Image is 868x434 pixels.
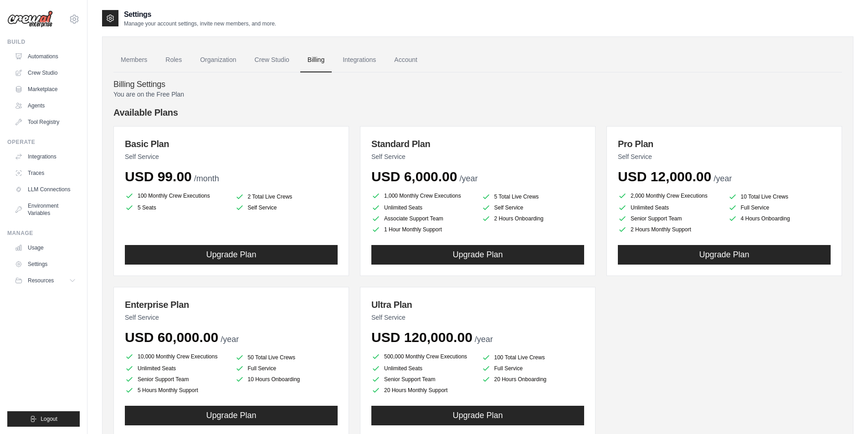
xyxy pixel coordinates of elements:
span: Logout [41,415,57,423]
p: Self Service [371,313,584,322]
li: 5 Seats [125,203,228,212]
span: Resources [28,277,54,284]
a: Tool Registry [11,115,80,129]
span: /year [475,335,493,344]
li: 4 Hours Onboarding [728,214,831,223]
li: Unlimited Seats [371,203,474,212]
li: 10 Hours Onboarding [235,375,338,384]
h2: Settings [124,9,276,20]
li: Senior Support Team [618,214,721,223]
span: /year [714,174,732,183]
li: 10,000 Monthly Crew Executions [125,351,228,362]
li: Unlimited Seats [618,203,721,212]
li: Senior Support Team [125,375,228,384]
a: Environment Variables [11,199,80,220]
li: Senior Support Team [371,375,474,384]
li: 2 Hours Monthly Support [618,225,721,234]
p: Self Service [125,152,338,161]
li: Full Service [235,364,338,373]
li: Associate Support Team [371,214,474,223]
li: 10 Total Live Crews [728,192,831,201]
a: Integrations [335,48,383,72]
span: /year [459,174,478,183]
li: 1,000 Monthly Crew Executions [371,190,474,201]
span: /year [221,335,239,344]
a: Automations [11,49,80,64]
span: USD 6,000.00 [371,169,457,184]
p: Manage your account settings, invite new members, and more. [124,20,276,27]
button: Upgrade Plan [371,406,584,425]
li: 2,000 Monthly Crew Executions [618,190,721,201]
button: Upgrade Plan [371,245,584,265]
a: Marketplace [11,82,80,97]
a: Organization [193,48,243,72]
span: USD 120,000.00 [371,330,473,345]
button: Resources [11,273,80,288]
a: Members [113,48,154,72]
a: Integrations [11,149,80,164]
button: Logout [7,411,80,427]
div: Manage [7,230,80,237]
a: Crew Studio [247,48,297,72]
h3: Enterprise Plan [125,298,338,311]
img: Logo [7,10,53,28]
li: 20 Hours Onboarding [482,375,585,384]
p: Self Service [125,313,338,322]
a: Agents [11,98,80,113]
span: USD 60,000.00 [125,330,218,345]
button: Upgrade Plan [125,406,338,425]
h3: Basic Plan [125,138,338,150]
a: LLM Connections [11,182,80,197]
li: Full Service [482,364,585,373]
li: 100 Monthly Crew Executions [125,190,228,201]
span: USD 99.00 [125,169,192,184]
h3: Pro Plan [618,138,831,150]
a: Crew Studio [11,66,80,80]
span: USD 12,000.00 [618,169,711,184]
li: 1 Hour Monthly Support [371,225,474,234]
a: Settings [11,257,80,271]
li: 5 Hours Monthly Support [125,386,228,395]
p: Self Service [618,152,831,161]
a: Billing [300,48,332,72]
li: 5 Total Live Crews [482,192,585,201]
button: Upgrade Plan [618,245,831,265]
li: 2 Total Live Crews [235,192,338,201]
li: 50 Total Live Crews [235,353,338,362]
li: Self Service [235,203,338,212]
a: Roles [158,48,189,72]
li: Full Service [728,203,831,212]
div: Build [7,38,80,46]
a: Account [387,48,425,72]
span: /month [194,174,219,183]
li: Self Service [482,203,585,212]
li: 500,000 Monthly Crew Executions [371,351,474,362]
li: 2 Hours Onboarding [482,214,585,223]
h3: Standard Plan [371,138,584,150]
h3: Ultra Plan [371,298,584,311]
li: Unlimited Seats [371,364,474,373]
p: You are on the Free Plan [113,90,842,99]
div: Operate [7,138,80,146]
a: Traces [11,166,80,180]
li: 20 Hours Monthly Support [371,386,474,395]
button: Upgrade Plan [125,245,338,265]
h4: Available Plans [113,106,842,119]
h4: Billing Settings [113,80,842,90]
p: Self Service [371,152,584,161]
li: 100 Total Live Crews [482,353,585,362]
a: Usage [11,240,80,255]
li: Unlimited Seats [125,364,228,373]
